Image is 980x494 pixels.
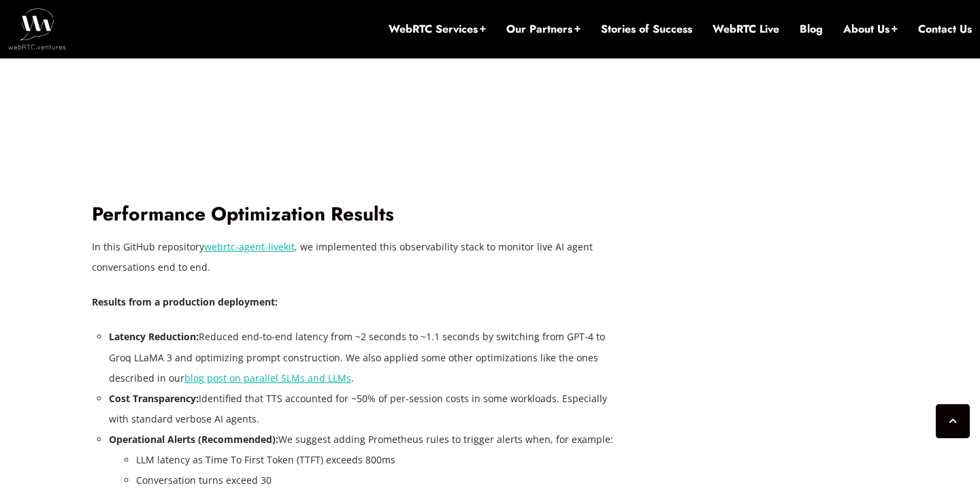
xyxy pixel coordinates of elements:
a: Our Partners [506,22,581,37]
a: blog post on parallel SLMs and LLMs [184,372,351,384]
a: WebRTC Live [713,22,779,37]
a: Contact Us [918,22,972,37]
a: WebRTC Services [389,22,486,37]
a: webrtc-agent-livekit [204,240,295,253]
h2: Performance Optimization Results [92,203,616,227]
li: We suggest adding Prometheus rules to trigger alerts when, for example: [109,429,616,491]
a: About Us [843,22,898,37]
strong: Cost Transparency: [109,392,199,405]
strong: Operational Alerts (Recommended): [109,433,278,446]
strong: Latency Reduction: [109,330,199,343]
p: In this GitHub repository , we implemented this observability stack to monitor live AI agent conv... [92,237,616,278]
li: Conversation turns exceed 30 [136,470,616,491]
a: Stories of Success [601,22,692,37]
strong: Results from a production deployment: [92,295,278,308]
li: Identified that TTS accounted for ~50% of per-session costs in some workloads. Especially with st... [109,389,616,429]
li: Reduced end-to-end latency from ~2 seconds to ~1.1 seconds by switching from GPT-4 to Groq LLaMA ... [109,327,616,388]
li: LLM latency as Time To First Token (TTFT) exceeds 800ms [136,450,616,470]
a: Blog [800,22,823,37]
img: WebRTC.ventures [8,8,66,49]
